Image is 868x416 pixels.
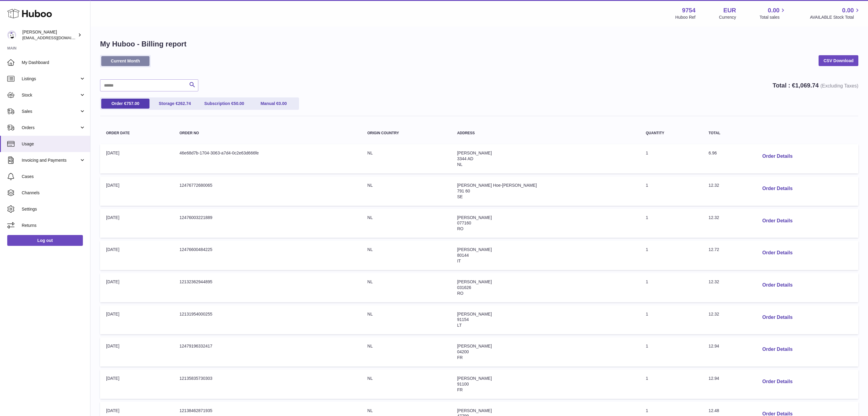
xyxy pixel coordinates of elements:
[640,144,703,173] td: 1
[101,56,149,66] a: Current Month
[100,241,174,270] td: [DATE]
[757,279,797,291] button: Order Details
[457,387,463,392] span: FR
[640,241,703,270] td: 1
[100,273,174,302] td: [DATE]
[757,343,797,356] button: Order Details
[709,279,719,284] span: 12.32
[703,125,751,141] th: Total
[768,6,780,14] span: 0.00
[719,14,736,20] div: Currency
[457,344,492,348] span: [PERSON_NAME]
[457,349,469,354] span: 04200
[457,162,463,167] span: NL
[174,209,361,238] td: 12476003221889
[101,99,149,109] a: Order €757.00
[22,174,86,179] span: Cases
[457,323,462,328] span: LT
[457,285,471,290] span: 031626
[178,101,191,106] span: 262.74
[22,190,86,196] span: Channels
[361,209,451,238] td: NL
[759,6,786,20] a: 0.00 Total sales
[361,305,451,335] td: NL
[457,156,473,161] span: 3344 AD
[757,311,797,324] button: Order Details
[22,109,79,114] span: Sales
[682,6,696,14] strong: 9754
[709,247,719,252] span: 12.72
[757,247,797,259] button: Order Details
[100,209,174,238] td: [DATE]
[457,221,471,225] span: 077160
[100,370,174,399] td: [DATE]
[174,273,361,302] td: 12132362944895
[810,6,861,20] a: 0.00 AVAILABLE Stock Total
[100,144,174,173] td: [DATE]
[361,241,451,270] td: NL
[361,176,451,206] td: NL
[100,176,174,206] td: [DATE]
[640,370,703,399] td: 1
[22,92,79,98] span: Stock
[709,183,719,188] span: 12.32
[457,194,463,199] span: SE
[772,82,858,89] strong: Total : €
[842,6,854,14] span: 0.00
[709,215,719,220] span: 12.32
[795,82,819,89] span: 1,069.74
[723,6,736,14] strong: EUR
[457,312,492,316] span: [PERSON_NAME]
[174,370,361,399] td: 12135835730303
[759,14,786,20] span: Total sales
[100,39,858,49] h1: My Huboo - Billing report
[278,101,287,106] span: 0.00
[361,144,451,173] td: NL
[457,355,463,360] span: FR
[709,344,719,348] span: 12.94
[819,55,858,66] a: CSV Download
[457,151,492,155] span: [PERSON_NAME]
[457,215,492,220] span: [PERSON_NAME]
[810,14,861,20] span: AVAILABLE Stock Total
[200,99,248,109] a: Subscription €50.00
[709,312,719,316] span: 12.32
[361,370,451,399] td: NL
[174,241,361,270] td: 12476600484225
[174,176,361,206] td: 12476772680065
[640,273,703,302] td: 1
[100,305,174,335] td: [DATE]
[100,337,174,367] td: [DATE]
[457,382,469,386] span: 91100
[361,273,451,302] td: NL
[757,183,797,195] button: Order Details
[151,99,199,109] a: Storage €262.74
[675,14,696,20] div: Huboo Ref
[22,206,86,212] span: Settings
[22,141,86,147] span: Usage
[126,101,139,106] span: 757.00
[22,157,79,163] span: Invoicing and Payments
[22,35,89,40] span: [EMAIL_ADDRESS][DOMAIN_NAME]
[709,151,717,155] span: 6.96
[640,209,703,238] td: 1
[234,101,244,106] span: 50.00
[22,76,79,82] span: Listings
[757,150,797,163] button: Order Details
[100,125,174,141] th: Order Date
[457,183,537,188] span: [PERSON_NAME] Hoe-[PERSON_NAME]
[640,305,703,335] td: 1
[757,376,797,388] button: Order Details
[174,125,361,141] th: Order no
[7,30,16,40] img: info@fieldsluxury.london
[22,125,79,131] span: Orders
[451,125,640,141] th: Address
[174,305,361,335] td: 12131954000255
[457,253,469,258] span: 80144
[22,60,86,65] span: My Dashboard
[22,29,77,41] div: [PERSON_NAME]
[820,83,858,88] span: (Excluding Taxes)
[361,337,451,367] td: NL
[457,376,492,381] span: [PERSON_NAME]
[457,291,464,296] span: RO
